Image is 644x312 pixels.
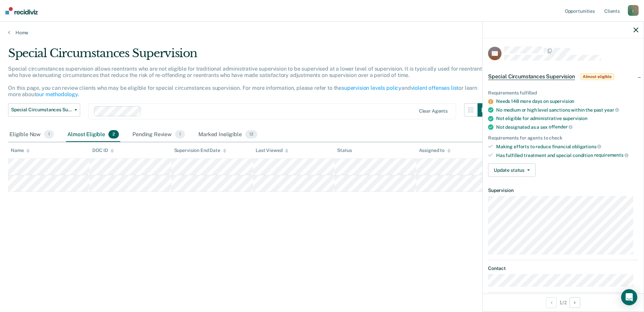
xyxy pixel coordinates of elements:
a: violent offenses list [411,85,459,91]
a: our methodology [36,91,78,97]
dt: Supervision [488,188,638,193]
div: Assigned to [419,148,451,153]
div: Special Circumstances SupervisionAlmost eligible [483,66,644,87]
button: Previous Opportunity [546,297,557,308]
span: 2 [108,130,119,139]
div: Name [11,148,30,153]
div: Pending Review [131,127,186,142]
div: Almost Eligible [66,127,120,142]
div: Open Intercom Messenger [621,289,637,305]
div: Has fulfilled treatment and special condition [496,152,638,158]
div: Clear agents [419,108,448,114]
span: requirements [594,152,629,158]
span: year [604,107,619,113]
span: 1 [44,130,54,139]
button: Next Opportunity [570,297,580,308]
div: Special Circumstances Supervision [8,46,491,66]
span: 1 [175,130,185,139]
a: Home [8,30,636,36]
div: 1 / 2 [483,294,644,311]
button: Update status [488,163,536,177]
div: Supervision End Date [174,148,226,153]
span: supervision [563,116,587,121]
div: Status [337,148,352,153]
img: Recidiviz [5,7,38,14]
span: 12 [245,130,257,139]
span: Special Circumstances Supervision [11,107,72,113]
div: Not designated as a sex [496,124,638,130]
div: Marked Ineligible [197,127,258,142]
div: Last Viewed [256,148,288,153]
div: Requirements for agents to check [488,135,638,141]
dt: Contact [488,266,638,271]
div: Not eligible for administrative [496,116,638,121]
div: Eligible Now [8,127,55,142]
div: j [628,5,639,16]
span: Special Circumstances Supervision [488,73,575,80]
div: DOC ID [92,148,114,153]
div: No medium or high level sanctions within the past [496,107,638,113]
div: Requirements fulfilled [488,90,638,96]
span: Almost eligible [580,73,614,80]
span: obligations [572,144,601,149]
div: Making efforts to reduce financial [496,144,638,150]
a: supervision levels policy [342,85,401,91]
span: offender [549,124,573,129]
div: Needs 148 more days on supervision [496,99,638,104]
p: Special circumstances supervision allows reentrants who are not eligible for traditional administ... [8,66,485,98]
